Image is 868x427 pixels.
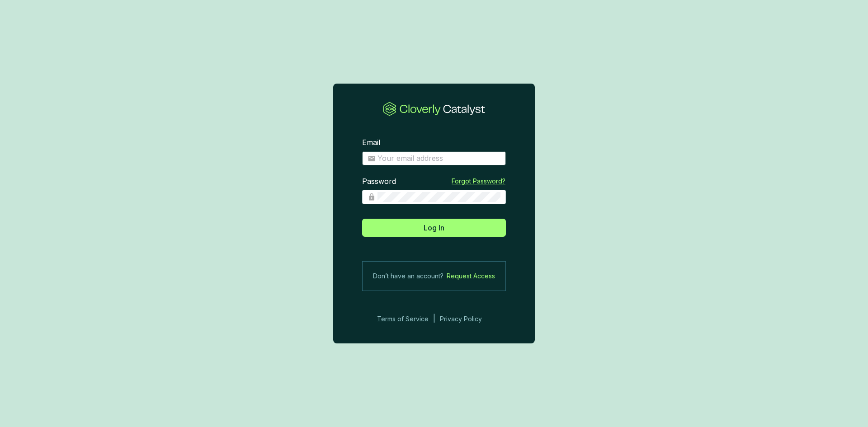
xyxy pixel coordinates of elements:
a: Terms of Service [374,314,429,324]
a: Request Access [447,271,495,282]
input: Password [377,192,500,202]
span: Log In [424,222,444,233]
div: | [433,314,435,324]
a: Privacy Policy [440,314,494,324]
label: Email [362,138,380,148]
span: Don’t have an account? [373,271,443,282]
label: Password [362,177,396,187]
a: Forgot Password? [452,177,505,186]
button: Log In [362,219,506,237]
input: Email [377,154,500,164]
